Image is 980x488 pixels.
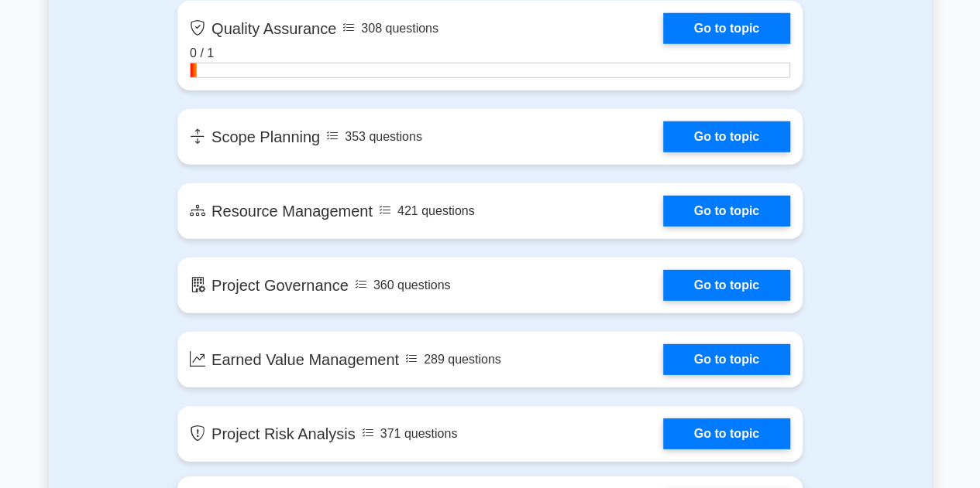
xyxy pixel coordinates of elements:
a: Go to topic [663,270,790,301]
a: Go to topic [663,418,790,449]
a: Go to topic [663,121,790,152]
a: Go to topic [663,344,790,375]
a: Go to topic [663,196,790,227]
a: Go to topic [663,13,790,44]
